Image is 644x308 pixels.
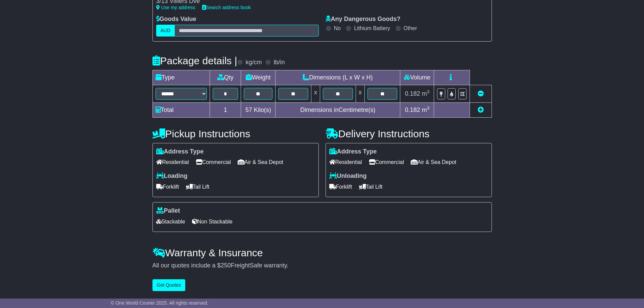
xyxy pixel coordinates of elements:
[245,59,262,66] label: kg/cm
[326,16,401,23] label: Any Dangerous Goods?
[326,128,492,139] h4: Delivery Instructions
[311,85,320,102] td: x
[152,128,319,139] h4: Pickup Instructions
[329,157,362,167] span: Residential
[359,182,383,192] span: Tail Lift
[478,106,484,113] a: Add new item
[156,5,195,10] a: Use my address
[405,90,420,97] span: 0.182
[152,102,210,117] td: Total
[329,182,352,192] span: Forklift
[238,157,283,167] span: Air & Sea Depot
[156,157,189,167] span: Residential
[422,90,430,97] span: m
[202,5,251,10] a: Search address book
[241,102,276,117] td: Kilo(s)
[152,55,237,66] h4: Package details |
[221,262,231,269] span: 250
[276,70,400,85] td: Dimensions (L x W x H)
[400,70,434,85] td: Volume
[210,70,241,85] td: Qty
[427,105,430,111] sup: 3
[276,102,400,117] td: Dimensions in Centimetre(s)
[427,89,430,94] sup: 3
[156,207,180,215] label: Pallet
[210,102,241,117] td: 1
[354,25,390,31] label: Lithium Battery
[152,262,492,269] div: All our quotes include a $ FreightSafe warranty.
[245,106,252,113] span: 57
[369,157,404,167] span: Commercial
[404,25,417,31] label: Other
[422,106,430,113] span: m
[356,85,364,102] td: x
[411,157,456,167] span: Air & Sea Depot
[152,279,186,291] button: Get Quotes
[192,216,233,227] span: Non Stackable
[111,300,209,306] span: © One World Courier 2025. All rights reserved.
[478,90,484,97] a: Remove this item
[156,25,175,37] label: AUD
[273,59,285,66] label: lb/in
[405,106,420,113] span: 0.182
[156,216,185,227] span: Stackable
[329,148,377,156] label: Address Type
[196,157,231,167] span: Commercial
[241,70,276,85] td: Weight
[152,70,210,85] td: Type
[156,172,188,180] label: Loading
[156,16,196,23] label: Goods Value
[329,172,367,180] label: Unloading
[156,148,204,156] label: Address Type
[156,182,179,192] span: Forklift
[152,247,492,258] h4: Warranty & Insurance
[334,25,341,31] label: No
[186,182,210,192] span: Tail Lift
